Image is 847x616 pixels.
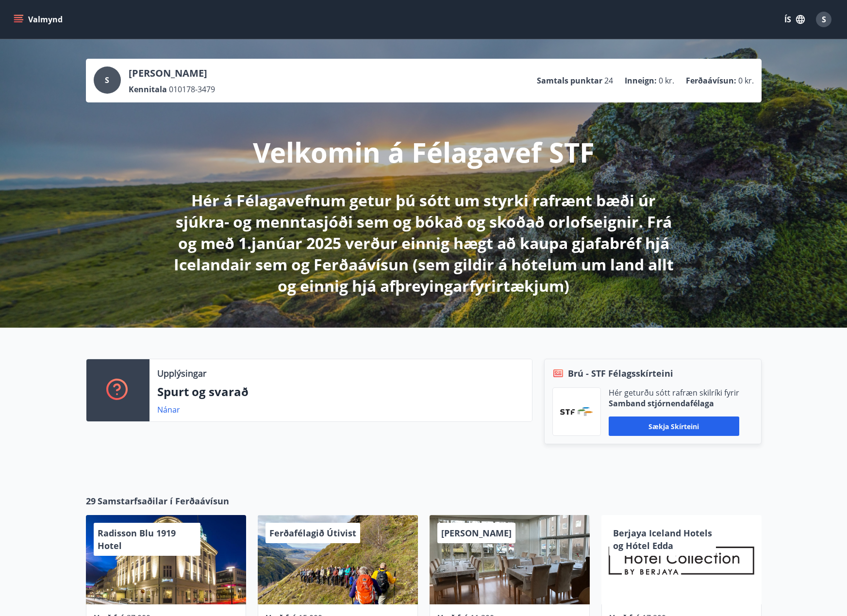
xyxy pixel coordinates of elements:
[537,75,602,86] p: Samtals punktar
[129,84,167,95] p: Kennitala
[98,495,229,507] span: Samstarfsaðilar í Ferðaávísun
[609,398,739,409] p: Samband stjórnendafélaga
[609,387,739,398] p: Hér geturðu sótt rafræn skilríki fyrir
[613,527,712,551] span: Berjaya Iceland Hotels og Hótel Edda
[157,404,180,415] a: Nánar
[98,527,176,551] span: Radisson Blu 1919 Hotel
[822,14,826,25] span: S
[169,84,215,95] span: 010178-3479
[738,75,754,86] span: 0 kr.
[604,75,613,86] span: 24
[253,133,595,170] p: Velkomin á Félagavef STF
[779,11,810,28] button: ÍS
[812,8,835,31] button: S
[157,383,524,400] p: Spurt og svarað
[686,75,736,86] p: Ferðaávísun :
[105,75,109,85] span: S
[269,527,356,539] span: Ferðafélagið Útivist
[12,11,66,28] button: menu
[560,407,593,416] img: vjCaq2fThgY3EUYqSgpjEiBg6WP39ov69hlhuPVN.png
[625,75,657,86] p: Inneign :
[659,75,674,86] span: 0 kr.
[441,527,512,539] span: [PERSON_NAME]
[157,367,206,380] p: Upplýsingar
[86,495,96,507] span: 29
[167,190,680,297] p: Hér á Félagavefnum getur þú sótt um styrki rafrænt bæði úr sjúkra- og menntasjóði sem og bókað og...
[568,367,673,380] span: Brú - STF Félagsskírteini
[609,416,739,436] button: Sækja skírteini
[129,67,215,80] p: [PERSON_NAME]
